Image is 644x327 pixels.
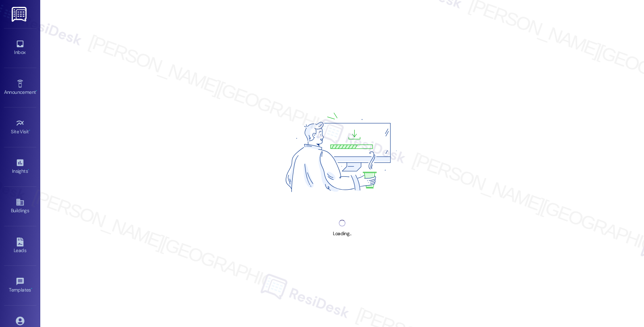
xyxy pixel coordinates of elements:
[4,37,36,59] a: Inbox
[29,128,30,133] span: •
[4,116,36,138] a: Site Visit •
[4,235,36,257] a: Leads
[333,230,351,238] div: Loading...
[12,7,28,22] img: ResiDesk Logo
[4,195,36,217] a: Buildings
[4,156,36,178] a: Insights •
[4,275,36,296] a: Templates •
[36,88,37,94] span: •
[28,167,29,173] span: •
[31,286,32,292] span: •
